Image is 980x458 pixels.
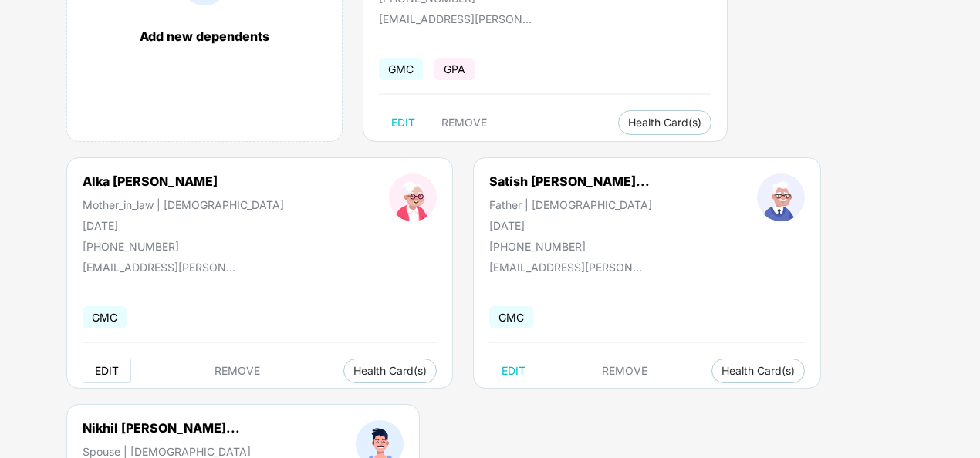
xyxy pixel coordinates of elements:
span: REMOVE [215,365,260,377]
span: REMOVE [602,365,647,377]
div: [EMAIL_ADDRESS][PERSON_NAME][PERSON_NAME][DOMAIN_NAME] [83,261,237,274]
button: EDIT [489,359,538,383]
div: Father | [DEMOGRAPHIC_DATA] [489,198,652,211]
span: Health Card(s) [628,119,701,126]
div: [EMAIL_ADDRESS][PERSON_NAME][PERSON_NAME][DOMAIN_NAME] [379,12,533,25]
button: EDIT [83,359,131,383]
span: EDIT [502,365,525,377]
div: Nikhil [PERSON_NAME]... [83,420,240,436]
button: REMOVE [590,359,660,383]
img: profileImage [757,173,805,221]
div: Add new dependents [83,29,326,44]
span: EDIT [95,365,119,377]
button: Health Card(s) [343,359,437,383]
div: Spouse | [DEMOGRAPHIC_DATA] [83,445,251,458]
div: [PHONE_NUMBER] [83,240,284,253]
span: Health Card(s) [353,367,427,375]
button: Health Card(s) [618,110,711,135]
img: profileImage [389,173,437,221]
div: Satish [PERSON_NAME]... [489,173,650,189]
div: [EMAIL_ADDRESS][PERSON_NAME][PERSON_NAME][DOMAIN_NAME] [489,261,644,274]
button: EDIT [379,110,427,135]
div: Mother_in_law | [DEMOGRAPHIC_DATA] [83,198,284,211]
span: Health Card(s) [721,367,795,375]
span: GPA [434,58,475,80]
button: REMOVE [202,359,272,383]
span: GMC [489,306,533,328]
div: [DATE] [489,219,652,232]
div: Alka [PERSON_NAME] [83,173,218,189]
div: [DATE] [83,219,284,232]
button: Health Card(s) [711,359,805,383]
span: REMOVE [441,116,487,129]
span: EDIT [391,116,415,129]
span: GMC [83,306,127,328]
div: [PHONE_NUMBER] [489,240,652,253]
span: GMC [379,58,423,80]
button: REMOVE [429,110,499,135]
